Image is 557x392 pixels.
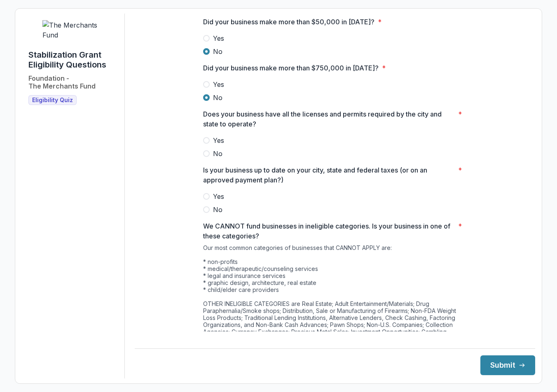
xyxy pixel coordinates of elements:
[213,135,224,145] span: Yes
[203,221,455,241] p: We CANNOT fund businesses in ineligible categories. Is your business in one of these categories?
[213,191,224,201] span: Yes
[213,47,222,56] span: No
[203,109,455,129] p: Does your business have all the licenses and permits required by the city and state to operate?
[213,33,224,43] span: Yes
[213,149,222,159] span: No
[203,244,467,345] div: Our most common categories of businesses that CANNOT APPLY are: * non-profits * medical/therapeut...
[480,355,535,375] button: Submit
[213,79,224,89] span: Yes
[203,165,455,185] p: Is your business up to date on your city, state and federal taxes (or on an approved payment plan?)
[213,93,222,103] span: No
[203,17,374,27] p: Did your business make more than $50,000 in [DATE]?
[42,20,104,40] img: The Merchants Fund
[203,63,379,73] p: Did your business make more than $750,000 in [DATE]?
[32,97,73,104] span: Eligibility Quiz
[213,205,222,215] span: No
[28,50,118,70] h1: Stabilization Grant Eligibility Questions
[28,75,96,90] h2: Foundation - The Merchants Fund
